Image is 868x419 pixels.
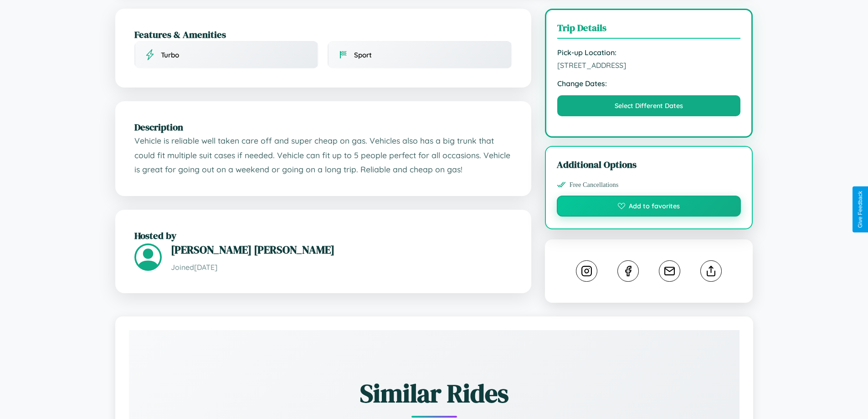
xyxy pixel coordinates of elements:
p: Vehicle is reliable well taken care off and super cheap on gas. Vehicles also has a big trunk tha... [134,134,512,177]
h2: Description [134,120,512,134]
h2: Features & Amenities [134,28,512,41]
strong: Change Dates: [557,79,741,88]
span: Free Cancellations [570,181,619,189]
button: Select Different Dates [557,95,741,116]
strong: Pick-up Location: [557,48,741,57]
h2: Hosted by [134,229,512,242]
h3: Additional Options [557,158,741,171]
h3: [PERSON_NAME] [PERSON_NAME] [171,242,512,257]
button: Add to favorites [557,196,741,217]
p: Joined [DATE] [171,261,512,274]
span: Sport [354,51,372,59]
div: Give Feedback [857,191,863,228]
h2: Similar Rides [161,376,708,411]
span: [STREET_ADDRESS] [557,61,741,70]
span: Turbo [161,51,179,59]
h3: Trip Details [557,21,741,39]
